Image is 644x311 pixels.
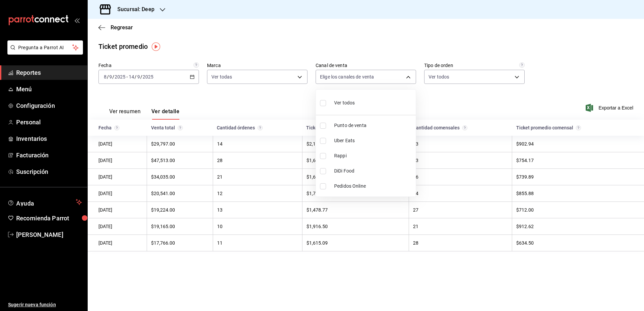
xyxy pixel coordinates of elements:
span: Pedidos Online [334,183,413,190]
span: Uber Eats [334,137,413,144]
span: Punto de venta [334,122,413,129]
span: Rappi [334,152,413,159]
span: Ver todos [334,99,355,106]
span: DiDi Food [334,167,413,175]
img: Tooltip marker [152,42,160,51]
